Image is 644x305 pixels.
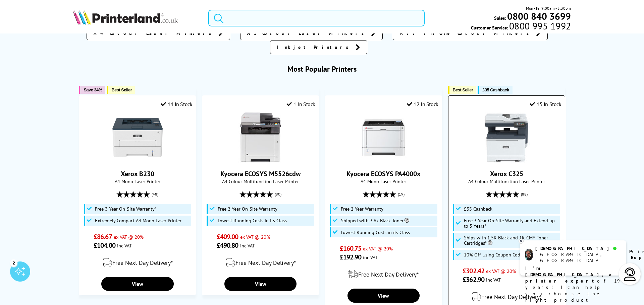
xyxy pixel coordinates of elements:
button: Best Seller [107,86,135,94]
span: £35 Cashback [482,87,509,92]
a: Xerox B230 [112,157,163,164]
span: ex VAT @ 20% [486,268,516,274]
span: A4 Mono Laser Printer [329,178,438,184]
span: 10% Off Using Coupon Code [DATE] [464,252,537,257]
span: Shipped with 3.6k Black Toner [341,218,409,223]
span: £35 Cashback [464,206,492,212]
div: 1 In Stock [286,101,315,107]
a: Kyocera ECOSYS M5526cdw [220,169,301,178]
span: (80) [275,188,281,201]
a: Kyocera ECOSYS PA4000x [358,157,409,164]
img: Xerox C325 [481,112,532,163]
div: modal_delivery [329,265,438,284]
span: 0800 995 1992 [508,23,571,29]
div: [DEMOGRAPHIC_DATA] [535,245,621,251]
h3: Most Popular Printers [73,64,571,74]
span: £160.75 [340,244,362,253]
img: Xerox B230 [112,112,163,163]
img: Printerland Logo [73,10,178,25]
span: (19) [398,188,405,201]
b: I'm [DEMOGRAPHIC_DATA], a printer expert [525,265,614,284]
span: Lowest Running Costs in its Class [218,218,287,223]
span: ex VAT @ 20% [114,234,144,240]
span: inc VAT [363,254,378,260]
div: [GEOGRAPHIC_DATA], [GEOGRAPHIC_DATA] [535,251,621,263]
span: £302.42 [463,266,484,275]
a: Xerox C325 [481,157,532,164]
span: £104.00 [94,241,115,250]
button: Save 34% [79,86,105,94]
span: Save 34% [84,87,102,92]
a: Inkjet Printers [270,40,367,54]
span: ex VAT @ 20% [240,234,270,240]
span: Extremely Compact A4 Mono Laser Printer [95,218,181,223]
span: A4 Mono Laser Printer [83,178,192,184]
span: £86.67 [94,232,112,241]
div: modal_delivery [206,253,315,272]
span: Best Seller [111,87,132,92]
a: Kyocera ECOSYS PA4000x [346,169,421,178]
button: £35 Cashback [478,86,512,94]
span: Best Seller [453,87,473,92]
input: Search product or brand [208,10,425,26]
span: Free 2 Year Warranty [341,206,383,212]
span: Ships with 1.5K Black and 1K CMY Toner Cartridges* [464,235,558,246]
span: (88) [521,188,528,201]
img: chris-livechat.png [525,249,533,260]
span: Customer Service: [471,23,571,31]
a: 0800 840 3699 [506,13,571,19]
span: £362.90 [463,275,484,284]
span: A4 Colour Multifunction Laser Printer [206,178,315,184]
span: inc VAT [117,242,132,249]
div: 15 In Stock [530,101,561,107]
span: Free 2 Year On-Site Warranty [218,206,277,212]
img: Kyocera ECOSYS PA4000x [358,112,409,163]
a: View [224,277,297,291]
span: (48) [152,188,158,201]
span: Lowest Running Costs in its Class [341,230,410,235]
a: Kyocera ECOSYS M5526cdw [235,157,286,164]
a: Printerland Logo [73,10,200,26]
span: Inkjet Printers [277,44,352,51]
a: Xerox C325 [490,169,523,178]
span: A4 Colour Multifunction Laser Printer [452,178,561,184]
a: View [347,289,420,303]
span: Sales: [494,15,506,21]
div: 2 [10,259,17,266]
span: Mon - Fri 9:00am - 5:30pm [526,5,571,11]
span: Free 3 Year On-Site Warranty and Extend up to 5 Years* [464,218,558,229]
span: inc VAT [240,242,255,249]
div: 14 In Stock [161,101,192,107]
img: Kyocera ECOSYS M5526cdw [235,112,286,163]
b: 0800 840 3699 [507,10,571,22]
span: inc VAT [486,277,501,283]
span: ex VAT @ 20% [363,245,393,252]
span: £490.80 [217,241,238,250]
button: Best Seller [448,86,477,94]
span: £409.00 [217,232,238,241]
a: Xerox B230 [121,169,154,178]
p: of 19 years! I can help you choose the right product [525,265,621,303]
img: user-headset-light.svg [623,268,637,281]
span: Free 3 Year On-Site Warranty* [95,206,156,212]
span: £192.90 [340,253,362,261]
div: modal_delivery [83,253,192,272]
div: 12 In Stock [407,101,438,107]
a: View [101,277,173,291]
